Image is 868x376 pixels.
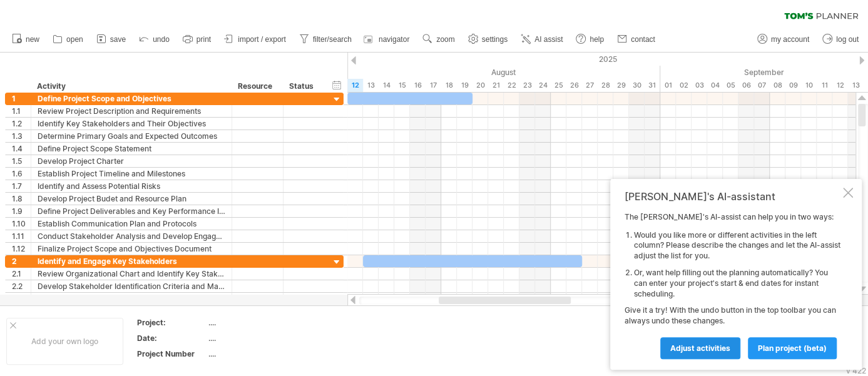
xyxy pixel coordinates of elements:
span: contact [631,35,655,44]
span: save [110,35,126,44]
span: zoom [436,35,454,44]
div: Project Number [137,348,206,359]
span: plan project (beta) [758,343,827,353]
div: Determine Primary Goals and Expected Outcomes [38,130,225,142]
div: Thursday, 4 September 2025 [707,79,723,92]
a: AI assist [518,31,566,48]
a: plan project (beta) [748,337,837,359]
div: Develop Project Charter [38,155,225,167]
div: Sunday, 31 August 2025 [645,79,660,92]
div: 1.6 [12,168,31,180]
div: Define Project Scope and Objectives [38,93,225,104]
div: Tuesday, 12 August 2025 [347,79,363,92]
a: log out [819,31,862,48]
div: Monday, 25 August 2025 [551,79,566,92]
a: print [180,31,215,48]
span: filter/search [313,35,352,44]
div: Saturday, 23 August 2025 [519,79,535,92]
a: open [49,31,87,48]
div: Thursday, 28 August 2025 [598,79,613,92]
span: open [66,35,83,44]
div: Establish Communication Plan and Protocols [38,218,225,230]
div: Saturday, 6 September 2025 [738,79,754,92]
div: Develop Stakeholder Identification Criteria and Matrix [38,280,225,292]
div: 1.1 [12,105,31,117]
div: Wednesday, 13 August 2025 [363,79,379,92]
span: help [590,35,604,44]
a: import / export [221,31,290,48]
div: 1.5 [12,155,31,167]
div: Conduct Stakeholder Analysis and Develop Engagement Plan [38,230,225,242]
div: The [PERSON_NAME]'s AI-assist can help you in two ways: Give it a try! With the undo button in th... [625,212,840,358]
span: undo [153,35,170,44]
div: Review Organizational Chart and Identify Key Stakeholder Groups [38,268,225,280]
div: Saturday, 16 August 2025 [410,79,426,92]
div: Wednesday, 20 August 2025 [472,79,488,92]
div: Thursday, 21 August 2025 [488,79,504,92]
div: 1.9 [12,205,31,217]
div: Sunday, 24 August 2025 [535,79,551,92]
a: navigator [362,31,413,48]
span: log out [836,35,859,44]
div: Monday, 8 September 2025 [770,79,785,92]
span: AI assist [534,35,563,44]
div: Friday, 5 September 2025 [723,79,738,92]
div: Tuesday, 2 September 2025 [676,79,692,92]
div: 2.2 [12,280,31,292]
span: print [197,35,211,44]
a: help [573,31,608,48]
div: v 422 [846,366,866,375]
div: Tuesday, 26 August 2025 [566,79,582,92]
div: Saturday, 30 August 2025 [629,79,645,92]
div: Finalize Project Scope and Objectives Document [38,243,225,255]
div: [PERSON_NAME]'s AI-assistant [625,190,840,203]
span: settings [482,35,508,44]
div: Saturday, 13 September 2025 [848,79,864,92]
span: new [26,35,39,44]
div: Friday, 29 August 2025 [613,79,629,92]
a: filter/search [296,31,355,48]
div: 1 [12,93,31,104]
a: contact [614,31,659,48]
div: Friday, 22 August 2025 [504,79,519,92]
div: Establish Project Timeline and Milestones [38,168,225,180]
a: Adjust activities [660,337,740,359]
div: Identify and Assess Potential Risks [38,180,225,192]
div: Wednesday, 3 September 2025 [692,79,707,92]
div: Monday, 1 September 2025 [660,79,676,92]
div: Thursday, 14 August 2025 [379,79,394,92]
div: Identify Directors of Large Organisations and Their Representatives [38,293,225,305]
div: Friday, 12 September 2025 [832,79,848,92]
div: Define Project Scope Statement [38,143,225,155]
div: 2 [12,255,31,267]
div: Add your own logo [6,318,123,365]
div: 1.8 [12,193,31,205]
div: Status [289,80,317,93]
div: Develop Project Budet and Resource Plan [38,193,225,205]
div: Define Project Deliverables and Key Performance Indicators [38,205,225,217]
div: 1.3 [12,130,31,142]
div: Project: [137,317,206,328]
div: August 2025 [175,66,660,79]
div: .... [208,348,314,359]
div: Sunday, 7 September 2025 [754,79,770,92]
div: Activity [37,80,225,93]
span: Adjust activities [670,343,730,353]
a: zoom [419,31,458,48]
div: Identify Key Stakeholders and Their Objectives [38,118,225,130]
div: Friday, 15 August 2025 [394,79,410,92]
div: .... [208,333,314,343]
div: Tuesday, 19 August 2025 [457,79,472,92]
span: navigator [379,35,409,44]
div: Tuesday, 9 September 2025 [785,79,801,92]
div: Wednesday, 10 September 2025 [801,79,817,92]
div: 2.3 [12,293,31,305]
div: 1.2 [12,118,31,130]
span: import / export [238,35,286,44]
a: my account [754,31,813,48]
div: Thursday, 11 September 2025 [817,79,832,92]
div: Resource [238,80,276,93]
div: 1.11 [12,230,31,242]
div: 1.10 [12,218,31,230]
div: 2.1 [12,268,31,280]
